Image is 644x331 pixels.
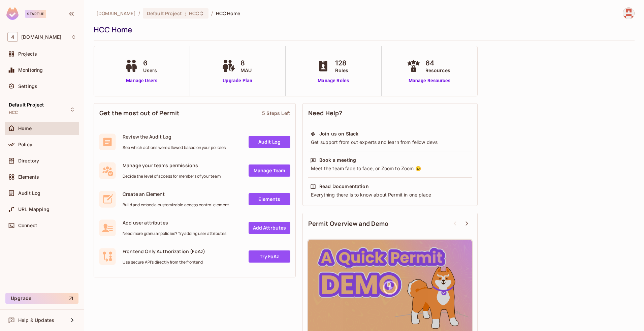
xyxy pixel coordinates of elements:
[123,133,226,140] span: Review the Audit Log
[18,51,37,57] span: Projects
[623,8,634,19] img: abrar.gohar@46labs.com
[123,219,226,226] span: Add user attributes
[123,231,226,236] span: Need more granular policies? Try adding user attributes
[249,193,290,205] a: Elements
[319,130,358,137] div: Join us on Slack
[123,77,160,84] a: Manage Users
[18,190,40,196] span: Audit Log
[18,318,54,323] span: Help & Updates
[405,77,454,84] a: Manage Resources
[310,191,470,198] div: Everything there is to know about Permit in one place
[240,67,252,74] span: MAU
[18,223,37,228] span: Connect
[335,58,348,68] span: 128
[315,77,352,84] a: Manage Roles
[249,250,290,263] a: Try FoAz
[21,34,61,40] span: Workspace: 46labs.com
[262,110,290,116] div: 5 Steps Left
[143,67,157,74] span: Users
[310,165,470,172] div: Meet the team face to face, or Zoom to Zoom 😉
[220,77,255,84] a: Upgrade Plan
[310,139,470,146] div: Get support from out experts and learn from fellow devs
[96,10,136,17] span: the active workspace
[249,222,290,234] a: Add Attrbutes
[249,164,290,177] a: Manage Team
[240,58,252,68] span: 8
[123,191,229,197] span: Create an Element
[18,207,50,212] span: URL Mapping
[211,10,213,17] li: /
[99,109,180,117] span: Get the most out of Permit
[189,10,199,17] span: HCC
[143,58,157,68] span: 6
[425,67,450,74] span: Resources
[18,126,32,131] span: Home
[123,248,205,254] span: Frontend Only Authorization (FoAz)
[123,174,221,179] span: Decide the level of access for members of your team
[425,58,450,68] span: 64
[9,102,44,108] span: Default Project
[94,25,631,35] div: HCC Home
[249,136,290,148] a: Audit Log
[25,10,46,18] div: Startup
[335,67,348,74] span: Roles
[7,32,18,42] span: 4
[6,7,19,20] img: SReyMgAAAABJRU5ErkJggg==
[18,158,39,163] span: Directory
[9,110,18,115] span: HCC
[123,145,226,150] span: See which actions were allowed based on your policies
[308,109,343,117] span: Need Help?
[5,293,78,304] button: Upgrade
[308,219,389,228] span: Permit Overview and Demo
[18,142,32,147] span: Policy
[319,157,356,163] div: Book a meeting
[216,10,240,17] span: HCC Home
[18,67,43,73] span: Monitoring
[18,84,37,89] span: Settings
[147,10,182,17] span: Default Project
[123,260,205,265] span: Use secure API's directly from the frontend
[123,162,221,169] span: Manage your teams permissions
[184,11,187,16] span: :
[319,183,369,190] div: Read Documentation
[138,10,140,17] li: /
[123,202,229,208] span: Build and embed a customizable access control element
[18,174,39,180] span: Elements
